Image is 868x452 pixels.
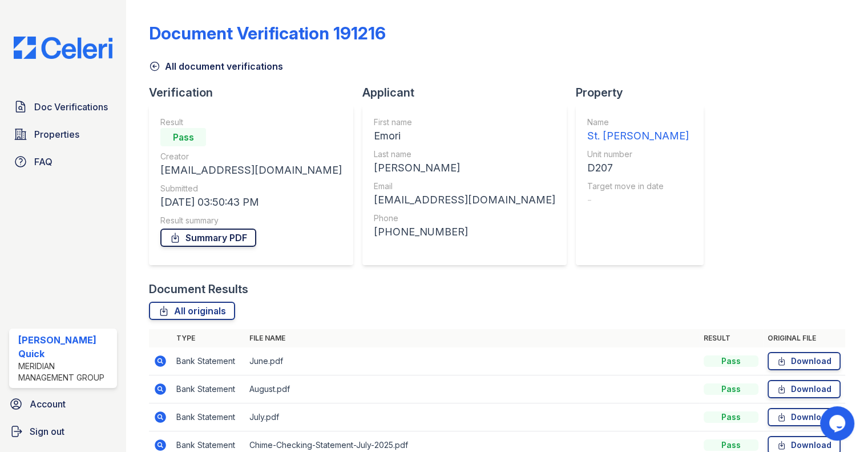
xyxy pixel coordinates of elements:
div: Applicant [362,85,576,101]
div: D207 [587,160,689,176]
div: Document Verification 191216 [149,23,386,43]
span: Sign out [30,425,64,438]
span: Properties [34,127,79,141]
a: Download [768,380,841,398]
th: Type [172,329,245,347]
div: Name [587,117,689,128]
div: Phone [374,213,555,224]
td: August.pdf [245,375,699,403]
div: - [587,192,689,208]
div: First name [374,117,555,128]
div: [EMAIL_ADDRESS][DOMAIN_NAME] [374,192,555,208]
a: Name St. [PERSON_NAME] [587,117,689,144]
a: Doc Verifications [9,95,117,118]
th: Result [699,329,763,347]
div: [EMAIL_ADDRESS][DOMAIN_NAME] [160,162,342,178]
div: Emori [374,128,555,144]
div: [PERSON_NAME] [374,160,555,176]
div: Pass [704,383,758,395]
iframe: chat widget [820,406,857,441]
div: Meridian Management Group [18,361,112,383]
span: Doc Verifications [34,100,108,114]
div: Pass [160,128,206,146]
a: Sign out [5,420,122,443]
th: Original file [763,329,845,347]
a: All document verifications [149,59,283,73]
td: July.pdf [245,403,699,431]
td: Bank Statement [172,375,245,403]
div: St. [PERSON_NAME] [587,128,689,144]
th: File name [245,329,699,347]
a: All originals [149,302,235,320]
a: Download [768,352,841,370]
img: CE_Logo_Blue-a8612792a0a2168367f1c8372b55b34899dd931a85d93a1a3d3e32e68fde9ad4.png [5,37,122,59]
div: [PERSON_NAME] Quick [18,333,112,361]
div: Target move in date [587,181,689,192]
div: Pass [704,439,758,451]
div: Pass [704,355,758,367]
td: June.pdf [245,347,699,375]
a: Properties [9,123,117,146]
div: Pass [704,411,758,423]
td: Bank Statement [172,403,245,431]
div: Unit number [587,149,689,160]
td: Bank Statement [172,347,245,375]
a: Summary PDF [160,229,256,247]
div: [PHONE_NUMBER] [374,224,555,240]
div: [DATE] 03:50:43 PM [160,194,342,210]
span: Account [30,397,66,411]
div: Document Results [149,281,248,297]
div: Property [576,85,713,101]
div: Submitted [160,183,342,194]
span: FAQ [34,155,53,169]
div: Result [160,117,342,128]
div: Email [374,181,555,192]
div: Creator [160,151,342,162]
div: Result summary [160,215,342,226]
a: FAQ [9,150,117,173]
div: Last name [374,149,555,160]
a: Account [5,393,122,415]
a: Download [768,408,841,426]
div: Verification [149,85,362,101]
